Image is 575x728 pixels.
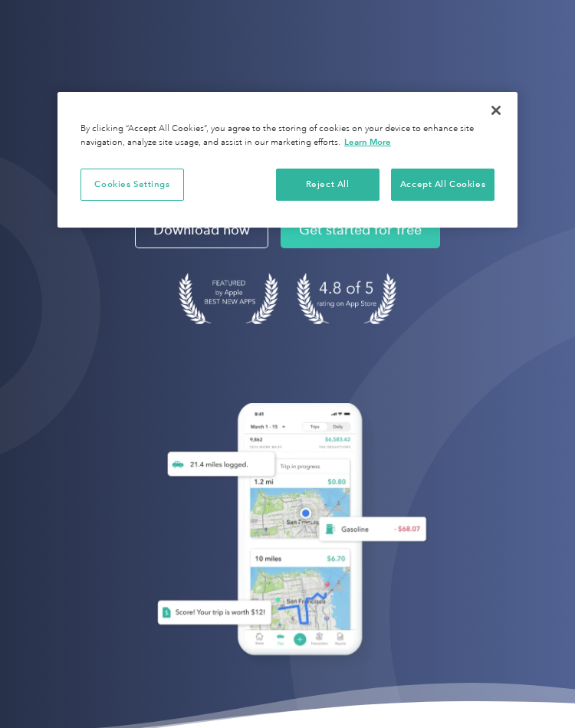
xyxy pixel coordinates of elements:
[479,93,513,126] button: Close
[80,122,495,149] div: By clicking “Accept All Cookies”, you agree to the storing of cookies on your device to enhance s...
[58,91,517,227] div: Cookie banner
[281,212,440,248] a: Get started for free
[135,212,268,248] a: Download now
[80,169,184,201] button: Cookies Settings
[179,273,278,324] img: Badge for Featured by Apple Best New Apps
[276,169,379,201] button: Reject All
[344,136,391,147] a: More information about your privacy, opens in a new tab
[58,91,517,227] div: Privacy
[140,391,435,672] img: Everlance, mileage tracker app, expense tracking app
[391,169,495,201] button: Accept All Cookies
[297,273,396,324] img: 4.9 out of 5 stars on the app store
